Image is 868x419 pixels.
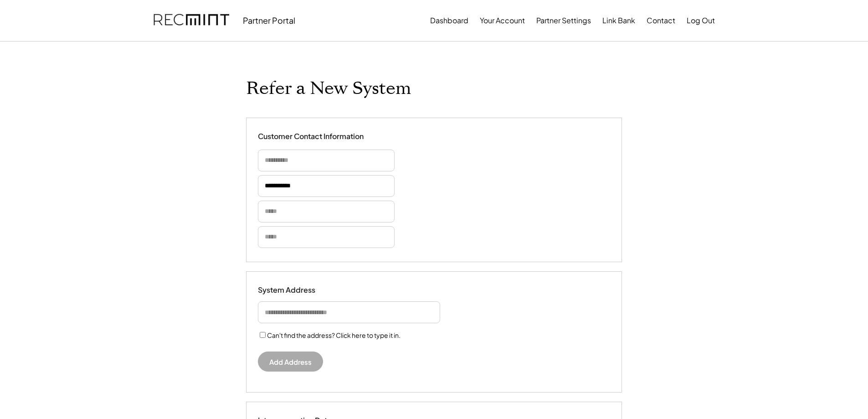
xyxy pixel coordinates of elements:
[430,11,468,30] button: Dashboard
[258,285,349,295] div: System Address
[243,15,295,26] div: Partner Portal
[687,11,715,30] button: Log Out
[258,132,364,141] div: Customer Contact Information
[267,331,401,339] label: Can't find the address? Click here to type it in.
[154,5,229,36] img: recmint-logotype%403x.png
[536,11,591,30] button: Partner Settings
[647,11,675,30] button: Contact
[602,11,635,30] button: Link Bank
[480,11,525,30] button: Your Account
[246,78,411,99] h1: Refer a New System
[258,352,323,372] button: Add Address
